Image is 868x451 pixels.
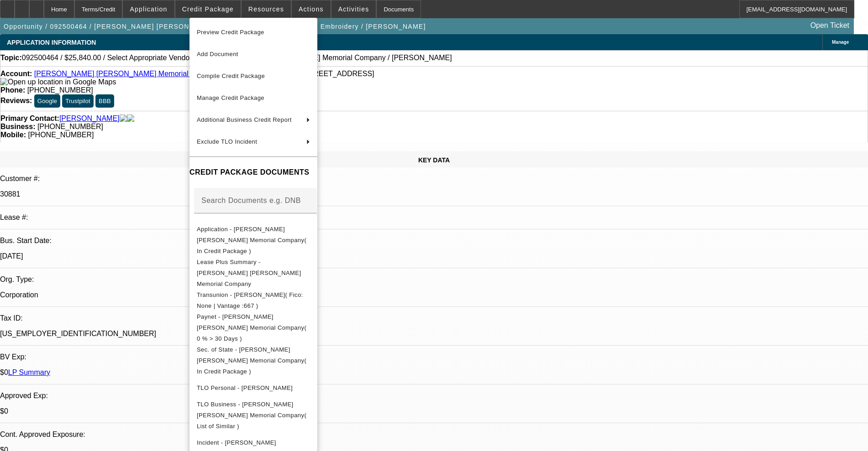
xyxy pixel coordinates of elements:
button: Sec. of State - Todd Mikey Hatch Memorial Company( In Credit Package ) [189,344,317,377]
span: Additional Business Credit Report [197,116,292,123]
button: Lease Plus Summary - Todd Mikey Hatch Memorial Company [189,257,317,290]
h4: CREDIT PACKAGE DOCUMENTS [189,167,317,178]
button: TLO Business - Todd Mikey Hatch Memorial Company( List of Similar ) [189,399,317,432]
span: TLO Business - [PERSON_NAME] [PERSON_NAME] Memorial Company( List of Similar ) [197,401,306,430]
span: Transunion - [PERSON_NAME]( Fico: None | Vantage :667 ) [197,291,303,309]
mat-label: Search Documents e.g. DNB [201,197,301,204]
button: Application - Todd Mikey Hatch Memorial Company( In Credit Package ) [189,224,317,257]
button: Transunion - Hatch, Todd( Fico: None | Vantage :667 ) [189,290,317,311]
button: Paynet - Todd Mikey Hatch Memorial Company( 0 % > 30 Days ) [189,311,317,344]
span: Compile Credit Package [197,73,265,79]
button: TLO Personal - Hatch, Todd [189,377,317,399]
span: Incident - [PERSON_NAME] [197,439,276,446]
span: Add Document [197,51,238,57]
span: Application - [PERSON_NAME] [PERSON_NAME] Memorial Company( In Credit Package ) [197,226,306,254]
span: TLO Personal - [PERSON_NAME] [197,384,293,391]
span: Manage Credit Package [197,94,264,101]
span: Preview Credit Package [197,29,264,36]
span: Exclude TLO Incident [197,138,257,145]
span: Sec. of State - [PERSON_NAME] [PERSON_NAME] Memorial Company( In Credit Package ) [197,346,306,375]
span: Paynet - [PERSON_NAME] [PERSON_NAME] Memorial Company( 0 % > 30 Days ) [197,313,306,342]
span: Lease Plus Summary - [PERSON_NAME] [PERSON_NAME] Memorial Company [197,259,301,287]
